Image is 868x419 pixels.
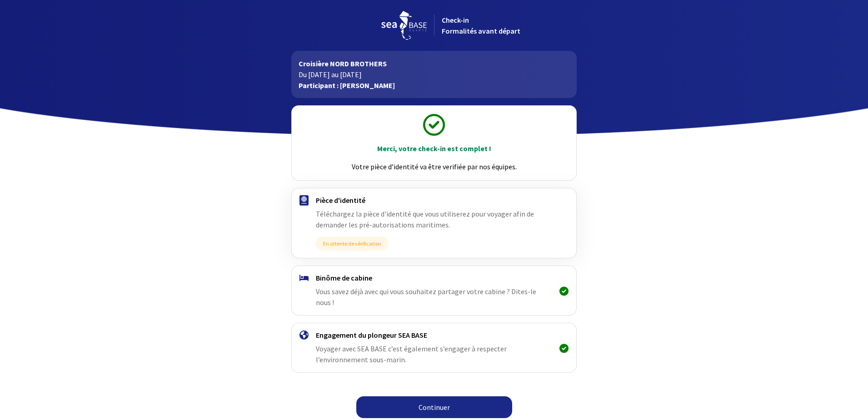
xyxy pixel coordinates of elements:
[316,330,552,340] h4: Engagement du plongeur SEA BASE
[316,196,552,205] h4: Pièce d'identité
[300,143,568,154] p: Merci, votre check-in est complet !
[299,275,309,281] img: binome.svg
[316,287,536,307] span: Vous savez déjà avec qui vous souhaitez partager votre cabine ? Dites-le nous !
[356,396,512,418] a: Continuer
[442,15,520,35] span: Check-in Formalités avant départ
[299,69,569,80] p: Du [DATE] au [DATE]
[299,330,309,340] img: engagement.svg
[300,161,568,172] p: Votre pièce d’identité va être verifiée par nos équipes.
[299,195,309,206] img: passport.svg
[299,80,569,91] p: Participant : [PERSON_NAME]
[316,209,534,229] span: Téléchargez la pièce d'identité que vous utiliserez pour voyager afin de demander les pré-autoris...
[316,237,389,251] span: En attente de vérification
[381,11,427,40] img: logo_seabase.svg
[299,58,569,69] p: Croisière NORD BROTHERS
[316,273,552,282] h4: Binôme de cabine
[316,344,507,364] span: Voyager avec SEA BASE c’est également s’engager à respecter l’environnement sous-marin.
